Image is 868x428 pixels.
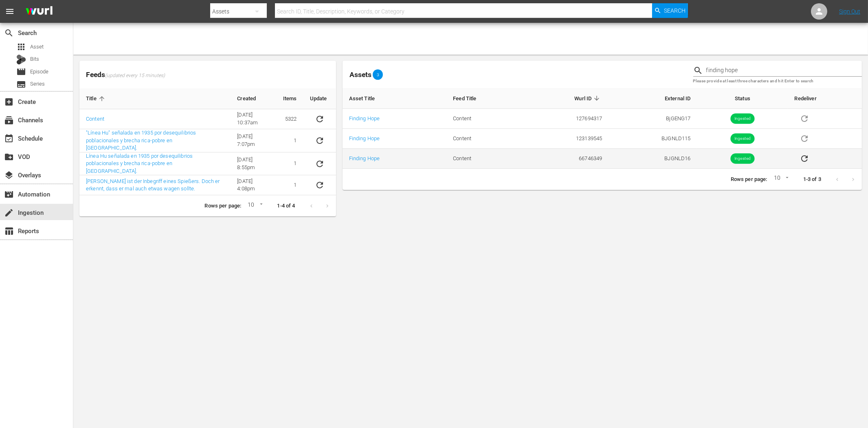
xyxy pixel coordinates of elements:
[5,7,15,16] span: menu
[795,115,814,121] span: Asset is in future lineups. Remove all episodes that contain this asset before redelivering
[4,152,14,162] span: VOD
[277,129,303,152] td: 1
[730,156,754,162] span: Ingested
[277,202,295,210] p: 1-4 of 4
[4,226,14,236] span: Reports
[4,170,14,180] span: Overlays
[349,71,371,79] span: Assets
[16,67,26,77] span: Episode
[16,55,26,64] div: Bits
[4,190,14,199] span: Automation
[446,149,523,169] td: Content
[652,3,688,18] button: Search
[706,64,862,77] input: Search Title, Series Title, Wurl ID or External ID
[349,115,380,121] a: Finding Hope
[446,109,523,129] td: Content
[244,200,264,212] div: 10
[30,68,48,76] span: Episode
[349,135,380,141] a: Finding Hope
[231,129,277,152] td: [DATE] 7:07pm
[277,109,303,129] td: 5322
[231,152,277,176] td: [DATE] 8:55pm
[86,130,196,151] a: "Línea Hu" señalada en 1935 por desequilibrios poblacionales y brecha rica-pobre en [GEOGRAPHIC_D...
[4,97,14,107] span: Create
[349,95,386,102] span: Asset Title
[697,88,788,109] th: Status
[803,176,821,183] p: 1-3 of 3
[4,28,14,38] span: Search
[523,129,609,149] td: 123139545
[86,153,193,174] a: Línea Hu señalada en 1935 por desequilibrios poblacionales y brecha rica-pobre en [GEOGRAPHIC_DATA].
[609,109,697,129] td: BjGENG17
[277,175,303,195] td: 1
[86,178,220,192] a: [PERSON_NAME] ist der Inbegriff eines Spießers. Doch er erkennt, dass er mal auch etwas wagen sol...
[79,88,336,195] table: sticky table
[609,149,697,169] td: BJGNLD16
[523,149,609,169] td: 66746349
[277,152,303,176] td: 1
[343,88,862,169] table: sticky table
[523,109,609,129] td: 127694317
[609,129,697,149] td: BJGNLD115
[730,136,754,142] span: Ingested
[446,88,523,109] th: Feed Title
[574,95,602,102] span: Wurl ID
[231,109,277,129] td: [DATE] 10:37am
[231,175,277,195] td: [DATE] 4:08pm
[86,95,107,102] span: Title
[30,43,44,51] span: Asset
[277,88,303,109] th: Items
[105,73,165,79] span: (updated every 15 minutes)
[30,55,39,63] span: Bits
[4,115,14,125] span: Channels
[730,116,754,122] span: Ingested
[303,88,336,109] th: Update
[795,135,814,141] span: Asset is in future lineups. Remove all episodes that contain this asset before redelivering
[609,88,697,109] th: External ID
[20,2,59,21] img: ans4CAIJ8jUAAAAAAAAAAAAAAAAAAAAAAAAgQb4GAAAAAAAAAAAAAAAAAAAAAAAAJMjXAAAAAAAAAAAAAAAAAAAAAAAAgAT5G...
[788,88,862,109] th: Redeliver
[373,72,383,77] span: 3
[693,78,862,85] p: Please provide at least three characters and hit Enter to search
[731,176,767,183] p: Rows per page:
[79,68,336,82] span: Feeds
[839,8,860,15] a: Sign Out
[86,116,104,122] a: Content
[4,208,14,218] span: create
[446,129,523,149] td: Content
[4,134,14,143] span: Schedule
[204,202,241,210] p: Rows per page:
[16,42,26,52] span: Asset
[30,80,45,88] span: Series
[664,3,686,18] span: Search
[771,173,790,185] div: 10
[16,79,26,89] span: Series
[237,95,266,102] span: Created
[349,155,380,161] a: Finding Hope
